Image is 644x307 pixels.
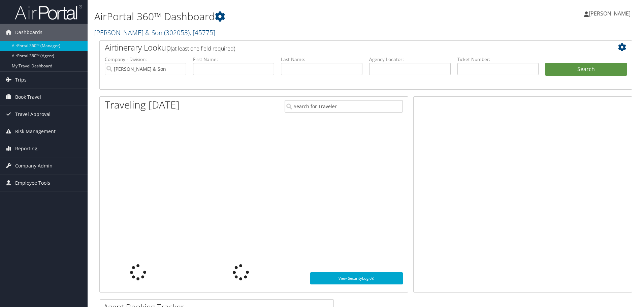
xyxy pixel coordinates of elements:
span: Book Travel [15,89,41,105]
label: Last Name: [281,56,362,63]
input: Search for Traveler [285,100,403,113]
button: Search [545,63,627,76]
img: airportal-logo.png [15,4,82,20]
span: Reporting [15,140,37,157]
span: , [ 45775 ] [190,28,215,37]
span: Travel Approval [15,106,51,123]
h1: AirPortal 360™ Dashboard [94,9,456,24]
span: Employee Tools [15,175,50,191]
a: View SecurityLogic® [310,272,403,284]
a: [PERSON_NAME] [584,3,637,24]
h2: Airtinerary Lookup [105,42,582,53]
h1: Traveling [DATE] [105,98,180,112]
label: Ticket Number: [457,56,539,63]
span: [PERSON_NAME] [589,10,631,17]
span: Dashboards [15,24,42,41]
label: Company - Division: [105,56,186,63]
span: Risk Management [15,123,56,140]
span: Trips [15,71,27,88]
span: ( 302053 ) [164,28,190,37]
span: (at least one field required) [171,45,235,52]
a: [PERSON_NAME] & Son [94,28,215,37]
span: Company Admin [15,157,53,174]
label: Agency Locator: [369,56,451,63]
label: First Name: [193,56,275,63]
